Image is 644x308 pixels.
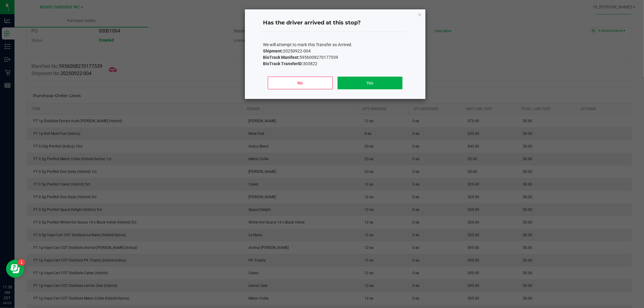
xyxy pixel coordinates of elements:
[263,42,407,48] p: We will attempt to mark this Transfer as Arrived.
[263,49,283,53] b: Shipment:
[263,55,300,60] b: BioTrack Manifest:
[268,77,333,89] button: No
[418,11,422,18] button: Close
[263,61,303,66] b: BioTrack TransferID:
[263,54,407,61] p: 5956008270177539
[6,260,24,278] iframe: Resource center
[263,48,407,54] p: 20250922-004
[18,259,25,266] iframe: Resource center unread badge
[263,61,407,67] p: 303822
[263,19,407,27] h4: Has the driver arrived at this stop?
[338,77,402,89] button: Yes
